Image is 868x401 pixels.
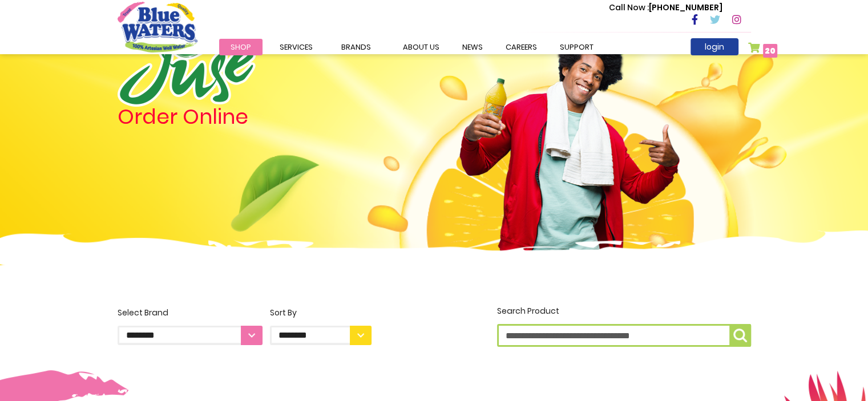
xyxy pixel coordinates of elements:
[270,326,372,345] select: Sort By
[451,39,494,55] a: News
[497,324,751,347] input: Search Product
[231,42,251,52] span: Shop
[765,45,776,56] span: 20
[691,38,738,55] a: login
[118,30,256,107] img: logo
[341,42,371,52] span: Brands
[118,107,372,127] h4: Order Online
[270,307,372,319] div: Sort By
[497,305,751,347] label: Search Product
[748,42,778,59] a: 20
[458,9,681,253] img: man.png
[729,324,751,347] button: Search Product
[391,39,451,55] a: about us
[609,2,649,13] span: Call Now :
[118,2,197,52] a: store logo
[548,39,605,55] a: support
[118,307,263,345] label: Select Brand
[733,329,747,342] img: search-icon.png
[609,2,722,14] p: [PHONE_NUMBER]
[280,42,313,52] span: Services
[494,39,548,55] a: careers
[118,326,263,345] select: Select Brand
